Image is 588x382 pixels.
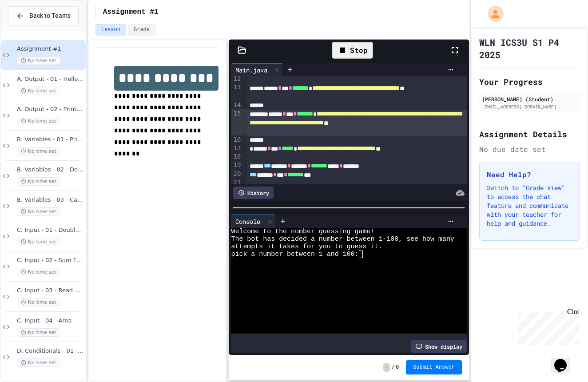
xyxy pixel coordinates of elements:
iframe: chat widget [551,346,579,373]
div: 21 [231,179,242,187]
div: History [233,187,274,199]
div: [EMAIL_ADDRESS][DOMAIN_NAME] [482,103,577,110]
span: C. Input - 04 - Area [17,317,84,325]
p: Switch to "Grade View" to access the chat feature and communicate with your teacher for help and ... [487,183,572,228]
div: No due date set [479,144,580,155]
div: Chat with us now!Close [4,4,61,56]
span: B. Variables - 03 - Calculate [17,196,84,204]
div: Console [231,217,265,226]
iframe: chat widget [514,308,579,346]
div: 14 [231,101,242,109]
span: Assignment #1 [103,7,159,17]
div: My Account [478,4,506,24]
span: C. Input - 03 - Read Name [17,287,84,294]
button: Back to Teams [8,6,79,25]
span: No time set [17,56,60,65]
div: Stop [332,42,373,59]
span: No time set [17,358,60,367]
span: A. Output - 01 - Hello World [17,76,84,83]
div: [PERSON_NAME] (Student) [482,95,577,103]
span: - [383,363,390,372]
h2: Assignment Details [479,128,580,140]
span: No time set [17,177,60,186]
span: 0 [396,364,399,371]
span: Submit Answer [413,364,455,371]
div: Main.java [231,63,283,76]
div: Main.java [231,65,272,75]
span: C. Input - 02 - Sum Four Integers [17,257,84,264]
span: No time set [17,87,60,95]
span: B. Variables - 01 - Print Values [17,136,84,143]
button: Lesson [95,24,126,36]
span: No time set [17,147,60,155]
span: The bot has decided a number between 1-100, see how many [231,235,454,243]
span: No time set [17,298,60,306]
span: attempts it takes for you to guess it. [231,243,382,251]
span: D. Conditionals - 01 - Old Enough to Drive? [17,347,84,355]
div: 20 [231,170,242,179]
span: Assignment #1 [17,45,84,53]
span: Back to Teams [29,11,71,20]
span: No time set [17,238,60,246]
span: Welcome to the number guessing game! [231,228,374,235]
div: 17 [231,144,242,153]
div: 13 [231,83,242,100]
span: B. Variables - 02 - Describe Person [17,166,84,174]
h3: Need Help? [487,169,572,180]
span: No time set [17,207,60,216]
div: 15 [231,109,242,135]
span: A. Output - 02 - Print Diamond Shape [17,106,84,113]
div: 19 [231,161,242,170]
span: No time set [17,268,60,276]
h2: Your Progress [479,76,580,88]
span: C. Input - 01 - Double The Number [17,227,84,234]
button: Grade [128,24,155,36]
span: / [392,364,395,371]
h1: WLN ICS3U S1 P4 2025 [479,36,580,61]
div: 12 [231,75,242,83]
div: 18 [231,152,242,161]
span: No time set [17,328,60,337]
button: Submit Answer [406,360,462,374]
div: 16 [231,135,242,144]
div: Show display [411,340,467,353]
div: Console [231,215,276,228]
span: No time set [17,117,60,125]
span: pick a number between 1 and 100: [231,251,358,258]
